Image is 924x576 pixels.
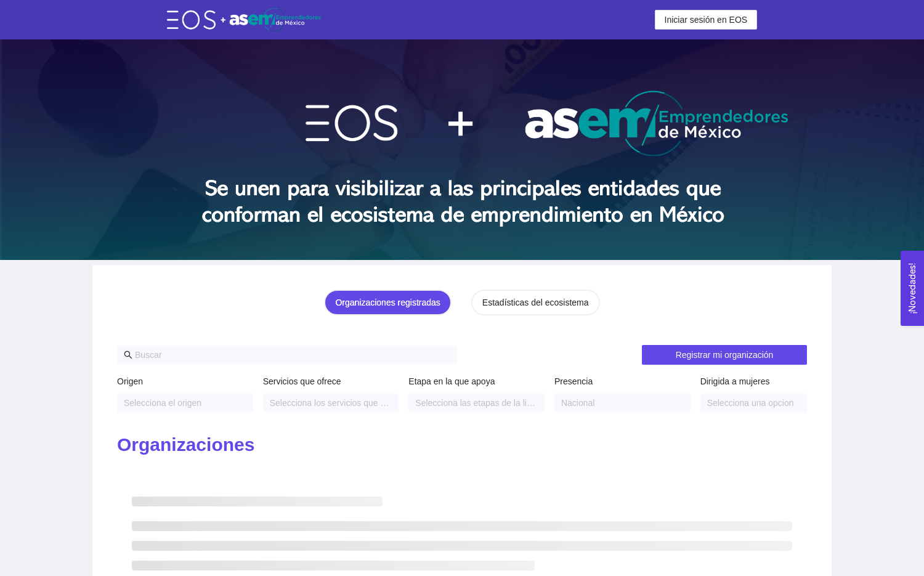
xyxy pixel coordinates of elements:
span: Registrar mi organización [676,348,774,362]
label: Presencia [554,375,593,388]
label: Dirigida a mujeres [700,375,770,388]
span: search [124,351,132,359]
span: Iniciar sesión en EOS [665,13,748,26]
input: Buscar [135,348,450,362]
div: Estadísticas del ecosistema [482,296,589,309]
label: Etapa en la que apoya [408,375,495,388]
button: Open Feedback Widget [901,251,924,326]
img: eos-asem-logo.38b026ae.png [167,8,321,31]
button: Iniciar sesión en EOS [655,10,758,30]
label: Servicios que ofrece [263,375,341,388]
h2: Organizaciones [117,432,807,458]
label: Origen [117,375,143,388]
button: Registrar mi organización [642,345,807,365]
div: Organizaciones registradas [335,296,440,309]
